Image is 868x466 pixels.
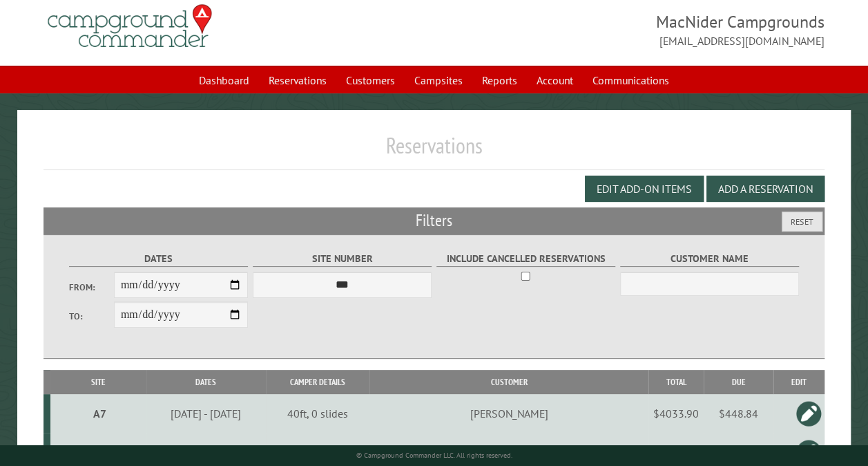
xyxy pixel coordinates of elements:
[704,394,773,433] td: $448.84
[648,394,704,433] td: $4033.90
[648,370,704,394] th: Total
[585,176,704,202] button: Edit Add-on Items
[584,67,677,93] a: Communications
[260,67,335,93] a: Reservations
[356,451,512,460] small: © Campground Commander LLC. All rights reserved.
[706,176,824,202] button: Add a Reservation
[253,251,432,267] label: Site Number
[528,67,581,93] a: Account
[474,67,525,93] a: Reports
[406,67,471,93] a: Campsites
[620,251,799,267] label: Customer Name
[369,370,648,394] th: Customer
[148,407,263,420] div: [DATE] - [DATE]
[146,370,266,394] th: Dates
[782,212,822,232] button: Reset
[369,394,648,433] td: [PERSON_NAME]
[69,281,114,294] label: From:
[266,370,369,394] th: Camper Details
[56,407,144,420] div: A7
[191,67,258,93] a: Dashboard
[773,370,824,394] th: Edit
[436,251,615,267] label: Include Cancelled Reservations
[44,207,824,234] h2: Filters
[44,132,824,170] h1: Reservations
[704,370,773,394] th: Due
[434,10,825,49] span: MacNider Campgrounds [EMAIL_ADDRESS][DOMAIN_NAME]
[338,67,403,93] a: Customers
[50,370,146,394] th: Site
[69,251,248,267] label: Dates
[69,310,114,323] label: To:
[266,394,369,433] td: 40ft, 0 slides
